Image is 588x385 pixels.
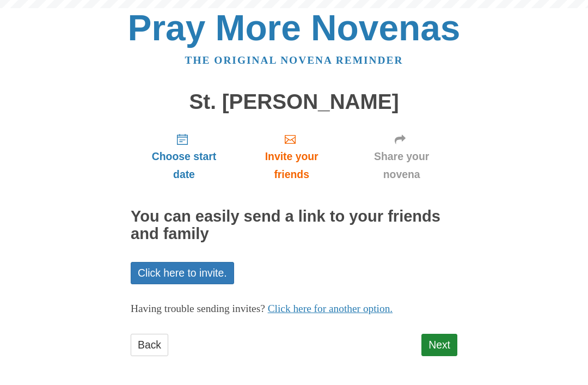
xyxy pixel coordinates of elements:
[131,90,457,114] h1: St. [PERSON_NAME]
[346,124,457,189] a: Share your novena
[142,148,226,184] span: Choose start date
[131,303,265,314] span: Having trouble sending invites?
[248,148,335,184] span: Invite your friends
[128,8,461,48] a: Pray More Novenas
[185,54,403,66] a: The original novena reminder
[268,303,393,314] a: Click here for another option.
[131,262,234,284] a: Click here to invite.
[357,148,446,184] span: Share your novena
[421,334,457,356] a: Next
[131,334,168,356] a: Back
[237,124,346,189] a: Invite your friends
[131,208,457,243] h2: You can easily send a link to your friends and family
[131,124,237,189] a: Choose start date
